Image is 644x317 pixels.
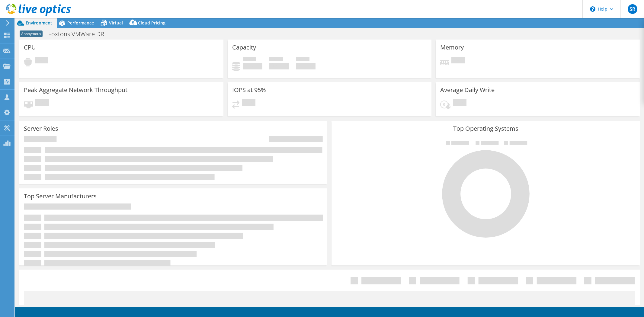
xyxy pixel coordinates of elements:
[26,20,52,26] span: Environment
[296,57,309,63] span: Total
[243,57,256,63] span: Used
[232,44,256,51] h3: Capacity
[628,4,637,14] span: SR
[440,44,464,51] h3: Memory
[67,20,94,26] span: Performance
[440,87,495,93] h3: Average Daily Write
[20,30,43,37] span: Anonymous
[243,63,262,69] h4: 0 GiB
[269,63,289,69] h4: 0 GiB
[24,44,36,51] h3: CPU
[138,20,165,26] span: Cloud Pricing
[109,20,123,26] span: Virtual
[453,99,466,107] span: Pending
[590,6,595,12] svg: \n
[24,87,127,93] h3: Peak Aggregate Network Throughput
[46,31,114,37] h1: Foxtons VMWare DR
[296,63,316,69] h4: 0 GiB
[24,125,58,132] h3: Server Roles
[336,125,635,132] h3: Top Operating Systems
[451,57,465,65] span: Pending
[24,193,97,200] h3: Top Server Manufacturers
[35,57,48,65] span: Pending
[35,99,49,107] span: Pending
[242,99,255,107] span: Pending
[269,57,283,63] span: Free
[232,87,266,93] h3: IOPS at 95%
